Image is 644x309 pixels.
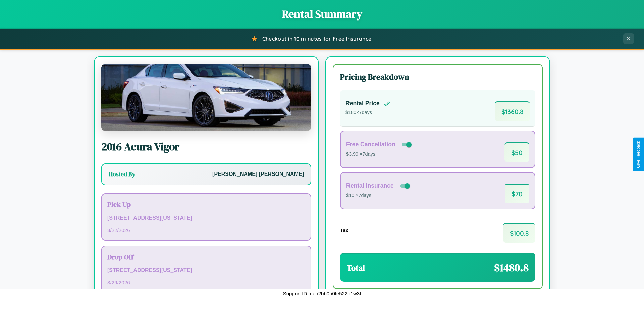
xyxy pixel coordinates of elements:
span: $ 1360.8 [495,101,530,121]
h3: Pricing Breakdown [340,71,535,82]
h4: Rental Insurance [346,182,394,189]
p: $10 × 7 days [346,191,411,200]
h4: Tax [340,227,348,233]
h3: Hosted By [109,170,135,178]
div: Give Feedback [636,141,641,168]
h3: Total [347,262,365,273]
p: $3.99 × 7 days [346,150,413,159]
img: Acura Vigor [101,64,311,131]
p: [STREET_ADDRESS][US_STATE] [107,213,305,223]
h3: Pick Up [107,199,305,209]
h3: Drop Off [107,252,305,262]
p: $ 180 × 7 days [345,108,390,117]
span: $ 50 [504,142,529,162]
span: $ 1480.8 [494,260,529,275]
p: 3 / 29 / 2026 [107,278,305,287]
span: Checkout in 10 minutes for Free Insurance [262,35,371,42]
span: $ 100.8 [503,223,535,243]
p: [STREET_ADDRESS][US_STATE] [107,266,305,275]
h2: 2016 Acura Vigor [101,139,311,154]
p: 3 / 22 / 2026 [107,226,305,235]
p: [PERSON_NAME] [PERSON_NAME] [212,169,304,179]
h4: Rental Price [345,100,380,107]
span: $ 70 [505,184,529,203]
h1: Rental Summary [7,7,637,22]
p: Support ID: men2bb0b0fe522g1w3f [283,289,361,298]
h4: Free Cancellation [346,141,395,148]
